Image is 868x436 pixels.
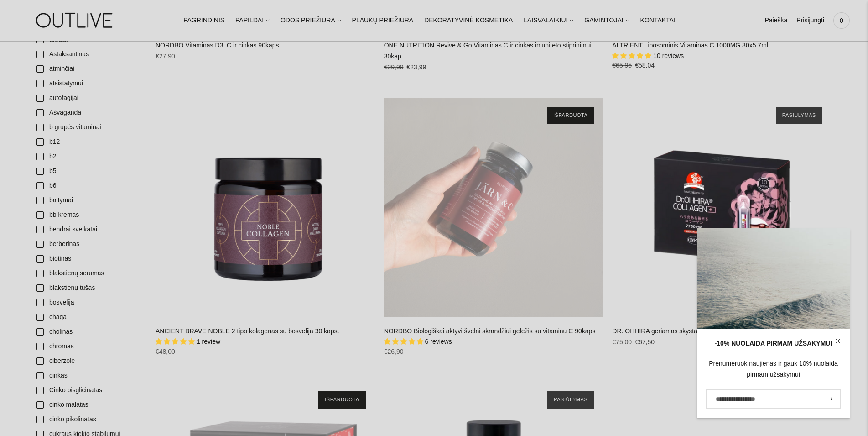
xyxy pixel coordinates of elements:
[31,62,146,76] a: atminčiai
[612,98,832,317] a: DR. OHHIRA geriamas skystas kolagenas+, 10x20ml
[31,179,146,193] a: b6
[31,208,146,222] a: bb kremas
[31,325,146,339] a: cholinas
[31,412,146,427] a: cinko pikolinatas
[635,338,655,346] span: €67,50
[31,193,146,208] a: baltymai
[640,11,676,31] a: KONTAKTAI
[31,310,146,325] a: chaga
[764,11,787,31] a: Paieška
[612,62,632,69] s: €65,95
[18,5,132,36] img: OUTLIVE
[281,11,341,31] a: ODOS PRIEŽIŪRA
[31,47,146,62] a: Astaksantinas
[31,91,146,105] a: autofagijai
[31,368,146,383] a: cinkas
[384,42,592,60] a: ONE NUTRITION Revive & Go Vitaminas C ir cinkas imuniteto stiprinimui 30kap.
[524,11,573,31] a: LAISVALAIKIUI
[31,237,146,252] a: berberinas
[612,338,632,346] s: €75,00
[31,339,146,354] a: chromas
[406,63,426,71] span: €23,99
[31,252,146,266] a: biotinas
[612,327,763,335] a: DR. OHHIRA geriamas skystas kolagenas+, 10x20ml
[31,149,146,164] a: b2
[384,338,425,345] span: 5.00 stars
[31,295,146,310] a: bosvelija
[835,14,848,27] span: 0
[384,327,596,335] a: NORDBO Biologiškai aktyvi švelni skrandžiui geležis su vitaminu C 90kaps
[384,63,404,71] s: €29,99
[384,98,603,317] a: NORDBO Biologiškai aktyvi švelni skrandžiui geležis su vitaminu C 90kaps
[424,11,513,31] a: DEKORATYVINĖ KOSMETIKA
[584,11,629,31] a: GAMINTOJAI
[384,348,404,355] span: €26,90
[31,164,146,179] a: b5
[612,42,768,49] a: ALTRIENT Liposominis Vitaminas C 1000MG 30x5.7ml
[706,358,841,380] div: Prenumeruok naujienas ir gauk 10% nuolaidą pirmam užsakymui
[31,281,146,295] a: blakstienų tušas
[833,11,850,31] a: 0
[156,348,175,355] span: €48,00
[31,266,146,281] a: blakstienų serumas
[31,105,146,120] a: Ašvaganda
[31,398,146,412] a: cinko malatas
[425,338,452,345] span: 6 reviews
[31,383,146,398] a: Cinko bisglicinatas
[653,52,684,59] span: 10 reviews
[31,120,146,135] a: b grupės vitaminai
[156,327,339,335] a: ANCIENT BRAVE NOBLE 2 tipo kolagenas su bosvelija 30 kaps.
[352,11,414,31] a: PLAUKŲ PRIEŽIŪRA
[156,98,375,317] a: ANCIENT BRAVE NOBLE 2 tipo kolagenas su bosvelija 30 kaps.
[235,11,270,31] a: PAPILDAI
[156,42,281,49] a: NORDBO Vitaminas D3, C ir cinkas 90kaps.
[183,11,224,31] a: PAGRINDINIS
[612,52,653,59] span: 4.90 stars
[31,354,146,368] a: ciberzole
[31,76,146,91] a: atsistatymui
[156,338,197,345] span: 5.00 stars
[197,338,220,345] span: 1 review
[31,222,146,237] a: bendrai sveikatai
[706,338,841,349] div: -10% NUOLAIDA PIRMAM UŽSAKYMUI
[31,135,146,149] a: b12
[796,11,824,31] a: Prisijungti
[635,62,655,69] span: €58,04
[156,53,175,60] span: €27,90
